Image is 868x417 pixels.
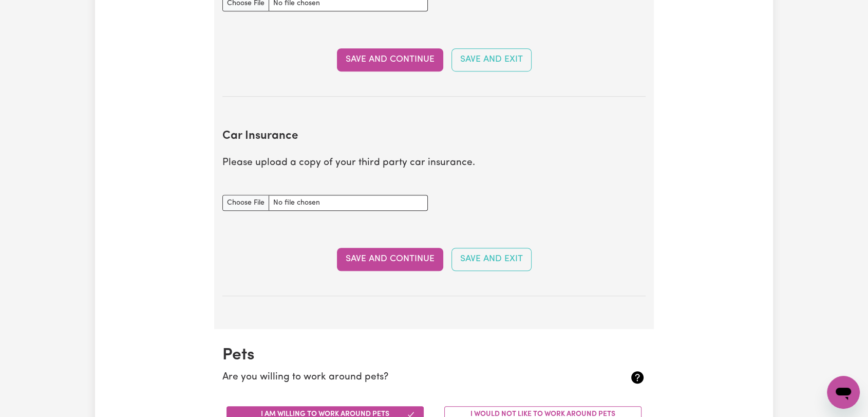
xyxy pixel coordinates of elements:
iframe: Button to launch messaging window [827,376,860,409]
h2: Pets [222,346,646,365]
button: Save and Continue [337,248,443,270]
button: Save and Continue [337,48,443,71]
button: Save and Exit [451,48,532,71]
button: Save and Exit [451,248,532,270]
p: Are you willing to work around pets? [222,370,575,385]
p: Please upload a copy of your third party car insurance. [222,156,646,171]
h2: Car Insurance [222,130,646,143]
